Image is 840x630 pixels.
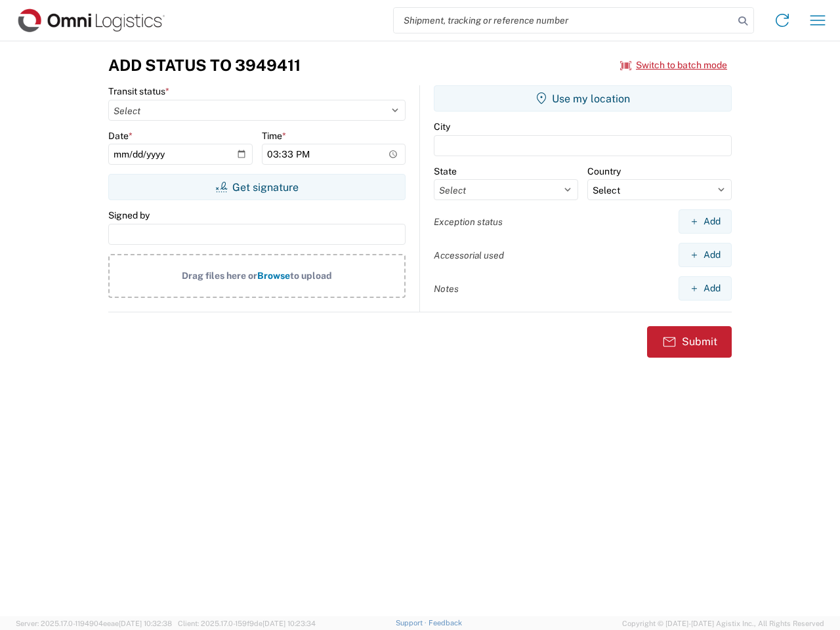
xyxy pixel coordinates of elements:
[257,270,290,281] span: Browse
[434,283,459,295] label: Notes
[108,209,150,221] label: Signed by
[679,243,732,267] button: Add
[108,174,406,200] button: Get signature
[434,121,450,133] label: City
[434,216,503,228] label: Exception status
[679,209,732,234] button: Add
[587,165,621,177] label: Country
[434,249,504,261] label: Accessorial used
[394,8,734,33] input: Shipment, tracking or reference number
[108,130,133,142] label: Date
[262,130,286,142] label: Time
[434,165,457,177] label: State
[108,56,301,75] h3: Add Status to 3949411
[16,619,172,627] span: Server: 2025.17.0-1194904eeae
[679,276,732,301] button: Add
[396,619,429,627] a: Support
[119,619,172,627] span: [DATE] 10:32:38
[620,54,727,76] button: Switch to batch mode
[178,619,316,627] span: Client: 2025.17.0-159f9de
[622,618,824,629] span: Copyright © [DATE]-[DATE] Agistix Inc., All Rights Reserved
[290,270,332,281] span: to upload
[429,619,462,627] a: Feedback
[647,326,732,358] button: Submit
[182,270,257,281] span: Drag files here or
[108,85,169,97] label: Transit status
[262,619,316,627] span: [DATE] 10:23:34
[434,85,732,112] button: Use my location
